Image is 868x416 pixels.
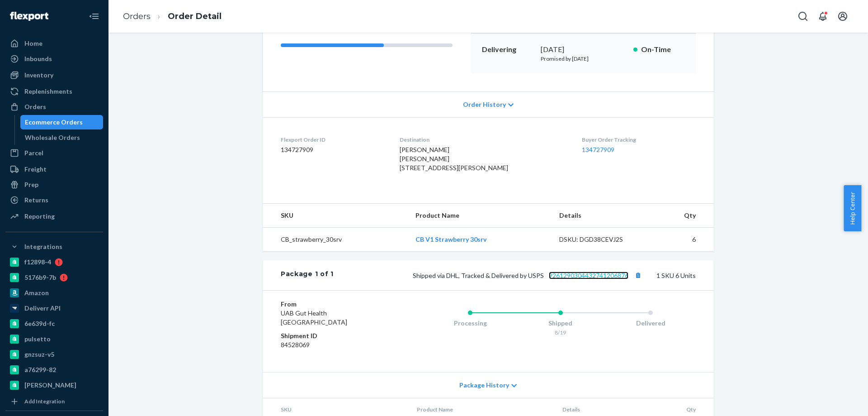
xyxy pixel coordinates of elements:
dd: 134727909 [281,145,385,154]
div: Integrations [24,242,62,251]
a: 134727909 [582,146,614,153]
div: Freight [24,165,47,174]
a: Freight [5,162,103,177]
div: Inbounds [24,54,52,63]
dt: Destination [400,136,568,143]
td: 6 [651,228,714,252]
button: Close Navigation [85,7,103,25]
ol: breadcrumbs [116,3,229,30]
div: Orders [24,102,46,111]
p: Delivering [482,44,533,55]
div: 8/19 [515,329,606,336]
div: a76299-82 [24,365,56,374]
a: Deliverr API [5,301,103,316]
dd: 84528069 [281,340,389,349]
a: Add Integration [5,396,103,407]
p: Promised by [DATE] [541,55,626,62]
th: Qty [651,204,714,228]
th: Details [552,204,651,228]
div: Home [24,39,42,48]
a: 6e639d-fc [5,316,103,331]
button: Integrations [5,239,103,254]
span: [PERSON_NAME] [PERSON_NAME] [STREET_ADDRESS][PERSON_NAME] [400,146,508,172]
td: CB_strawberry_30srv [263,228,408,252]
div: Processing [425,319,515,328]
a: gnzsuz-v5 [5,347,103,362]
div: Delivered [605,319,696,328]
a: Inventory [5,68,103,82]
div: 6e639d-fc [24,319,55,328]
a: a76299-82 [5,363,103,377]
div: Parcel [24,148,43,158]
a: Reporting [5,209,103,224]
span: Package History [459,381,509,390]
a: Prep [5,177,103,192]
div: Ecommerce Orders [25,118,83,127]
dt: Shipment ID [281,331,389,340]
a: Home [5,36,103,51]
div: Shipped [515,319,606,328]
th: Product Name [408,204,552,228]
div: Amazon [24,288,49,297]
div: Returns [24,196,48,205]
dt: From [281,300,389,309]
a: Orders [123,11,151,21]
a: Amazon [5,286,103,300]
div: f12898-4 [24,258,51,267]
a: [PERSON_NAME] [5,378,103,392]
p: On-Time [641,44,685,55]
button: Open Search Box [794,7,812,25]
div: Prep [24,180,38,189]
a: Wholesale Orders [20,130,104,145]
button: Open account menu [834,7,852,25]
img: Flexport logo [10,12,48,21]
a: Ecommerce Orders [20,115,104,129]
div: pulsetto [24,335,51,344]
a: Orders [5,100,103,114]
div: [PERSON_NAME] [24,381,76,390]
a: 5176b9-7b [5,270,103,285]
div: Reporting [24,212,55,221]
th: SKU [263,204,408,228]
span: Shipped via DHL, Tracked & Delivered by USPS [413,272,644,279]
a: 9261290304432741206876 [549,272,628,279]
span: Order History [463,100,506,109]
div: [DATE] [541,44,626,55]
button: Copy tracking number [632,269,644,281]
div: 1 SKU 6 Units [334,269,696,281]
div: Deliverr API [24,304,61,313]
button: Open notifications [814,7,832,25]
div: Inventory [24,71,53,80]
div: Wholesale Orders [25,133,80,142]
a: f12898-4 [5,255,103,269]
div: Replenishments [24,87,72,96]
a: Inbounds [5,52,103,66]
a: Replenishments [5,84,103,99]
button: Help Center [844,185,861,231]
div: DSKU: DGD38CEVJ2S [559,235,644,244]
dt: Buyer Order Tracking [582,136,696,143]
div: 5176b9-7b [24,273,56,282]
span: UAB Gut Health [GEOGRAPHIC_DATA] [281,309,347,326]
div: Package 1 of 1 [281,269,334,281]
div: Add Integration [24,397,65,405]
a: Returns [5,193,103,207]
div: gnzsuz-v5 [24,350,54,359]
a: pulsetto [5,332,103,346]
a: Order Detail [168,11,222,21]
a: Parcel [5,146,103,160]
dt: Flexport Order ID [281,136,385,143]
a: CB V1 Strawberry 30srv [415,235,486,243]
